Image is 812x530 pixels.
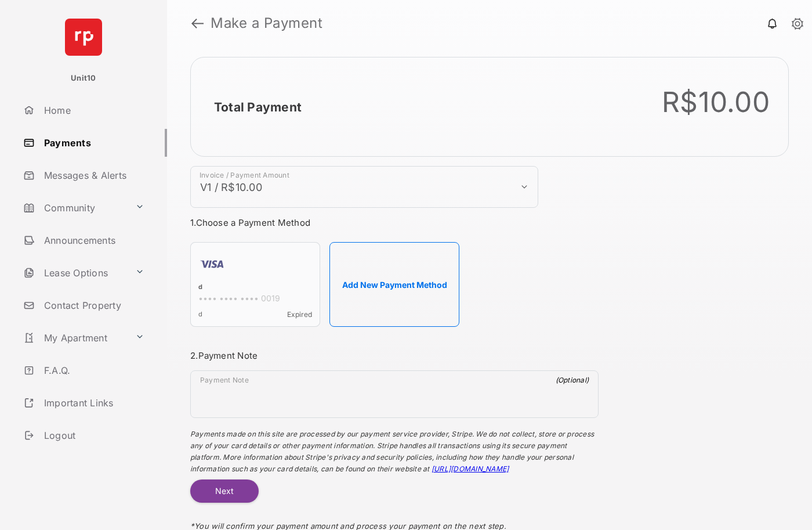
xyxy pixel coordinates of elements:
a: Logout [19,421,167,449]
p: Unit10 [71,73,96,84]
button: Add New Payment Method [329,242,459,327]
span: d [198,310,202,319]
a: Messages & Alerts [19,161,167,189]
h3: 1. Choose a Payment Method [190,217,599,228]
a: Lease Options [19,259,130,287]
img: svg+xml;base64,PHN2ZyB4bWxucz0iaHR0cDovL3d3dy53My5vcmcvMjAwMC9zdmciIHdpZHRoPSI2NCIgaGVpZ2h0PSI2NC... [65,19,102,56]
a: My Apartment [19,324,130,352]
h3: 2. Payment Note [190,350,599,361]
div: R$10.00 [662,85,770,119]
a: Payments [19,129,167,157]
div: •••• •••• •••• 0019 [198,293,312,305]
a: Community [19,194,130,222]
a: Important Links [19,389,149,417]
a: Contact Property [19,291,167,319]
span: Expired [287,310,312,319]
span: Payments made on this site are processed by our payment service provider, Stripe. We do not colle... [190,430,594,473]
div: d [198,283,312,293]
a: [URL][DOMAIN_NAME] [432,464,509,473]
a: F.A.Q. [19,356,167,384]
h2: Total Payment [214,100,302,114]
div: d•••• •••• •••• 0019dExpired [190,242,320,327]
button: Next [190,479,259,503]
strong: Make a Payment [211,16,322,30]
a: Announcements [19,226,167,254]
a: Home [19,96,167,124]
